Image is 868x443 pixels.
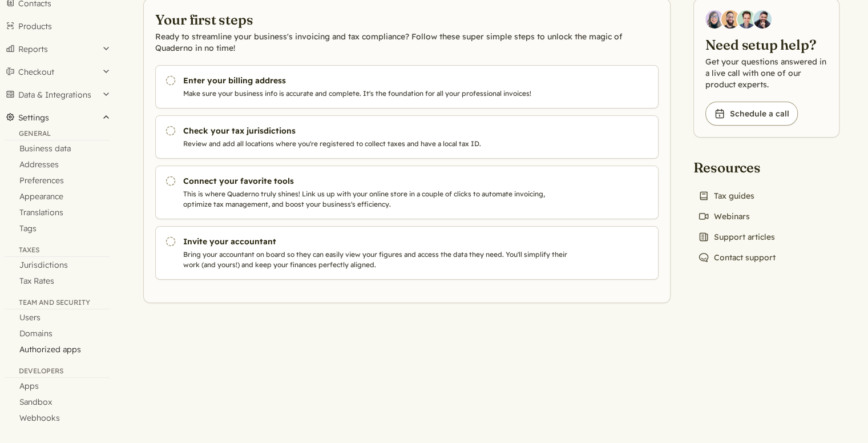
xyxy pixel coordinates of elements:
[737,10,756,29] img: Ivo Oltmans, Business Developer at Quaderno
[183,175,572,187] h3: Connect your favorite tools
[693,188,759,204] a: Tax guides
[693,249,780,265] a: Contact support
[705,102,798,126] a: Schedule a call
[5,129,110,140] div: General
[693,229,780,245] a: Support articles
[693,158,780,176] h2: Resources
[155,65,659,108] a: Enter your billing address Make sure your business info is accurate and complete. It's the founda...
[183,139,572,149] p: Review and add all locations where you're registered to collect taxes and have a local tax ID.
[753,10,772,29] img: Javier Rubio, DevRel at Quaderno
[705,56,827,90] p: Get your questions answered in a live call with one of our product experts.
[183,189,572,210] p: This is where Quaderno truly shines! Link us up with your online store in a couple of clicks to a...
[705,10,724,29] img: Diana Carrasco, Account Executive at Quaderno
[183,75,572,86] h3: Enter your billing address
[155,226,659,280] a: Invite your accountant Bring your accountant on board so they can easily view your figures and ac...
[155,115,659,159] a: Check your tax jurisdictions Review and add all locations where you're registered to collect taxe...
[183,249,572,270] p: Bring your accountant on board so they can easily view your figures and access the data they need...
[721,10,740,29] img: Jairo Fumero, Account Executive at Quaderno
[5,245,110,257] div: Taxes
[183,236,572,247] h3: Invite your accountant
[155,31,659,54] p: Ready to streamline your business's invoicing and tax compliance? Follow these super simple steps...
[5,298,110,309] div: Team and security
[693,208,754,224] a: Webinars
[5,367,110,378] div: Developers
[183,125,572,136] h3: Check your tax jurisdictions
[155,166,659,219] a: Connect your favorite tools This is where Quaderno truly shines! Link us up with your online stor...
[183,88,572,99] p: Make sure your business info is accurate and complete. It's the foundation for all your professio...
[705,35,827,54] h2: Need setup help?
[155,10,659,29] h2: Your first steps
